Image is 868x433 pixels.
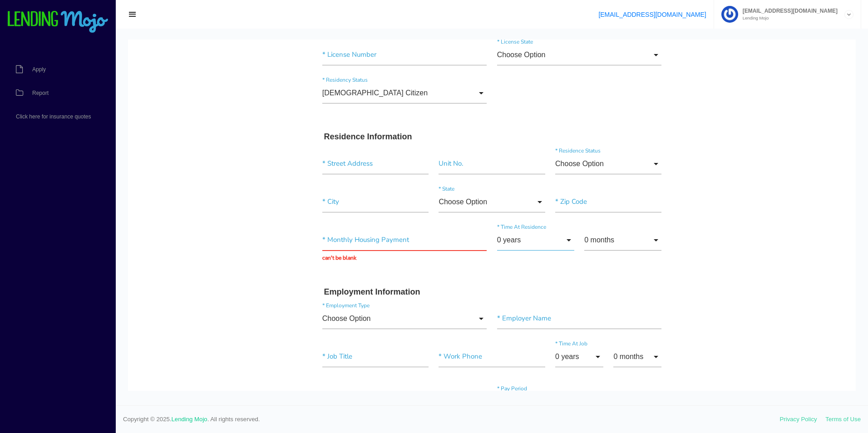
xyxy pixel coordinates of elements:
a: Lending Mojo [172,416,207,423]
a: Privacy Policy [780,416,817,423]
h3: Employment Information [196,248,532,258]
span: Apply [32,67,46,72]
a: [EMAIL_ADDRESS][DOMAIN_NAME] [598,11,706,18]
span: Click here for insurance quotes [16,114,91,119]
span: Copyright © 2025. . All rights reserved. [123,415,780,424]
a: Terms of Use [825,416,861,423]
img: logo-small.png [7,11,109,34]
h3: Residence Information [196,93,532,103]
span: Report [32,90,49,96]
small: Lending Mojo [738,16,838,20]
span: [EMAIL_ADDRESS][DOMAIN_NAME] [738,8,838,14]
img: Profile image [721,6,738,23]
